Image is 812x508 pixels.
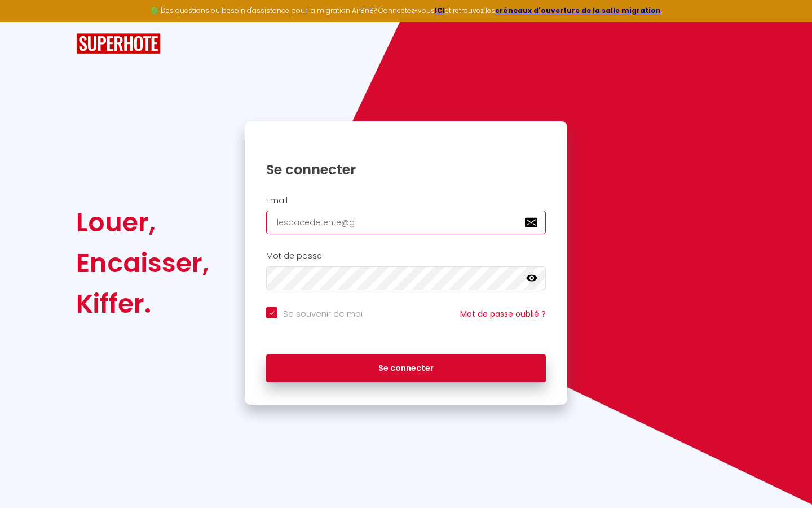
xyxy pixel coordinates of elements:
[266,196,546,205] h2: Email
[76,283,209,324] div: Kiffer.
[460,308,546,319] a: Mot de passe oublié ?
[495,6,661,15] a: créneaux d'ouverture de la salle migration
[266,211,546,234] input: Ton Email
[76,243,209,283] div: Encaisser,
[9,5,43,38] button: Ouvrir le widget de chat LiveChat
[266,251,546,261] h2: Mot de passe
[435,6,445,15] a: ICI
[266,161,546,178] h1: Se connecter
[266,354,546,383] button: Se connecter
[76,33,161,54] img: SuperHote logo
[76,202,209,243] div: Louer,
